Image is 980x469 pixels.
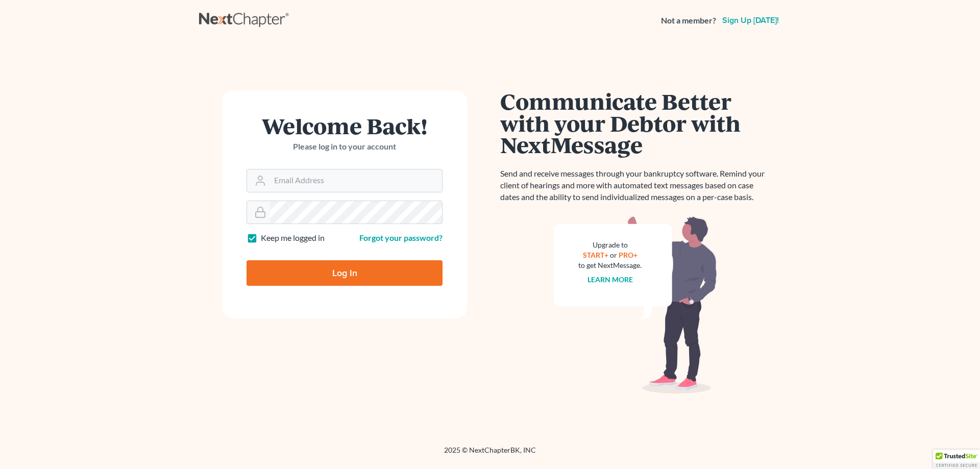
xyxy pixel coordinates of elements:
[261,232,325,244] label: Keep me logged in
[199,445,781,463] div: 2025 © NextChapterBK, INC
[587,275,633,284] a: Learn more
[500,90,771,156] h1: Communicate Better with your Debtor with NextMessage
[619,251,638,259] a: PRO+
[554,215,717,394] img: nextmessage_bg-59042aed3d76b12b5cd301f8e5b87938c9018125f34e5fa2b7a6b67550977c72.svg
[720,16,781,24] a: Sign up [DATE]!
[578,240,642,250] div: Upgrade to
[933,450,980,469] div: TrustedSite Certified
[500,168,771,203] p: Send and receive messages through your bankruptcy software. Remind your client of hearings and mo...
[359,233,443,242] a: Forgot your password?
[247,141,443,153] p: Please log in to your account
[247,115,443,137] h1: Welcome Back!
[247,260,443,286] input: Log In
[578,260,642,270] div: to get NextMessage.
[270,169,442,192] input: Email Address
[661,15,716,27] strong: Not a member?
[610,251,617,259] span: or
[583,251,608,259] a: START+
